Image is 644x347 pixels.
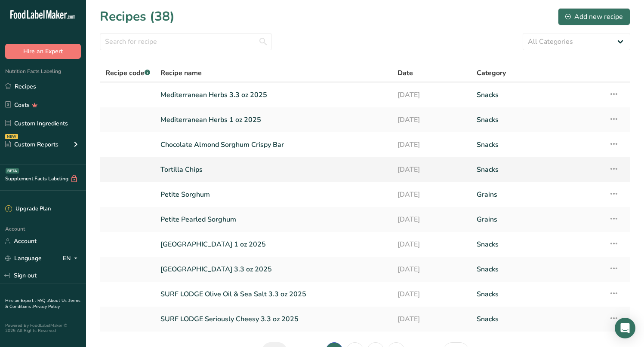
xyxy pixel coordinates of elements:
[477,260,598,278] a: Snacks
[160,186,387,204] a: Petite Sorghum
[397,86,466,104] a: [DATE]
[477,86,598,104] a: Snacks
[397,161,466,179] a: [DATE]
[100,33,272,50] input: Search for recipe
[105,68,150,78] span: Recipe code
[477,136,598,154] a: Snacks
[6,168,19,173] div: BETA
[160,235,387,253] a: [GEOGRAPHIC_DATA] 1 oz 2025
[5,251,42,266] a: Language
[397,310,466,328] a: [DATE]
[477,310,598,328] a: Snacks
[63,253,81,264] div: EN
[5,140,59,149] div: Custom Reports
[477,161,598,179] a: Snacks
[160,161,387,179] a: Tortilla Chips
[397,111,466,129] a: [DATE]
[477,68,506,78] span: Category
[33,304,60,310] a: Privacy Policy
[160,68,202,78] span: Recipe name
[5,205,51,213] div: Upgrade Plan
[48,298,68,304] a: About Us .
[397,68,413,78] span: Date
[160,86,387,104] a: Mediterranean Herbs 3.3 oz 2025
[477,111,598,129] a: Snacks
[397,285,466,303] a: [DATE]
[477,285,598,303] a: Snacks
[615,318,635,338] div: Open Intercom Messenger
[160,136,387,154] a: Chocolate Almond Sorghum Crispy Bar
[160,310,387,328] a: SURF LODGE Seriously Cheesy 3.3 oz 2025
[477,210,598,228] a: Grains
[5,44,81,59] button: Hire an Expert
[100,7,175,26] h1: Recipes (38)
[477,235,598,253] a: Snacks
[5,134,18,139] div: NEW
[5,323,81,333] div: Powered By FoodLabelMaker © 2025 All Rights Reserved
[160,285,387,303] a: SURF LODGE Olive Oil & Sea Salt 3.3 oz 2025
[397,136,466,154] a: [DATE]
[397,235,466,253] a: [DATE]
[397,210,466,228] a: [DATE]
[397,186,466,204] a: [DATE]
[160,111,387,129] a: Mediterranean Herbs 1 oz 2025
[5,298,36,304] a: Hire an Expert .
[565,12,623,22] div: Add new recipe
[397,260,466,278] a: [DATE]
[558,8,630,25] button: Add new recipe
[37,298,48,304] a: FAQ .
[477,186,598,204] a: Grains
[160,260,387,278] a: [GEOGRAPHIC_DATA] 3.3 oz 2025
[160,210,387,228] a: Petite Pearled Sorghum
[5,298,80,310] a: Terms & Conditions .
